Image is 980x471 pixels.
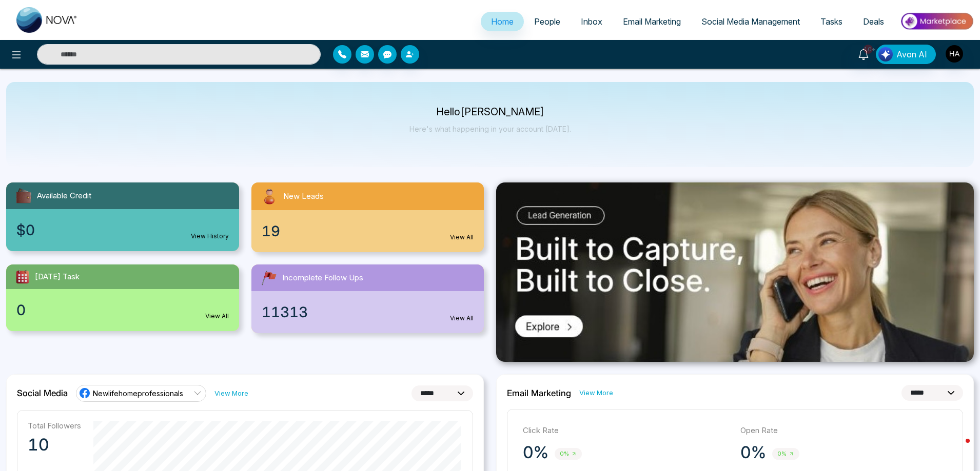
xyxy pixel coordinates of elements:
[524,12,571,31] a: People
[16,219,35,241] span: $0
[409,125,571,133] p: Here's what happening in your account [DATE].
[820,16,842,27] span: Tasks
[93,388,183,398] span: Newlifehomeprofessionals
[853,12,894,31] a: Deals
[851,45,876,63] a: 10+
[409,108,571,116] p: Hello [PERSON_NAME]
[863,16,884,27] span: Deals
[262,301,308,323] span: 11313
[191,232,229,241] a: View History
[28,435,81,455] p: 10
[701,16,800,27] span: Social Media Management
[496,182,974,362] img: .
[523,442,548,463] p: 0%
[16,299,26,321] span: 0
[260,269,278,287] img: followUps.svg
[16,7,78,33] img: Nova CRM Logo
[523,425,730,437] p: Click Rate
[772,448,799,460] span: 0%
[876,45,936,64] button: Avon AI
[555,448,582,460] span: 0%
[571,12,613,31] a: Inbox
[613,12,691,31] a: Email Marketing
[896,48,927,60] span: Avon AI
[283,191,324,202] span: New Leads
[205,312,229,321] a: View All
[37,190,91,202] span: Available Credit
[450,233,474,242] a: View All
[581,16,602,27] span: Inbox
[878,47,893,62] img: Lead Flow
[17,388,68,398] h2: Social Media
[899,10,974,33] img: Market-place.gif
[945,436,970,461] iframe: Intercom live chat
[245,264,491,333] a: Incomplete Follow Ups11313View All
[810,12,853,31] a: Tasks
[740,442,766,463] p: 0%
[623,16,681,27] span: Email Marketing
[579,388,613,398] a: View More
[491,16,514,27] span: Home
[214,388,248,398] a: View More
[260,187,279,206] img: newLeads.svg
[481,12,524,31] a: Home
[691,12,810,31] a: Social Media Management
[14,187,33,205] img: availableCredit.svg
[864,45,873,54] span: 10+
[946,45,963,63] img: User Avatar
[14,269,31,285] img: todayTask.svg
[534,16,560,27] span: People
[28,421,81,431] p: Total Followers
[262,220,280,242] span: 19
[35,271,80,283] span: [DATE] Task
[245,182,491,252] a: New Leads19View All
[507,388,571,398] h2: Email Marketing
[282,272,363,284] span: Incomplete Follow Ups
[740,425,948,437] p: Open Rate
[450,314,474,323] a: View All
